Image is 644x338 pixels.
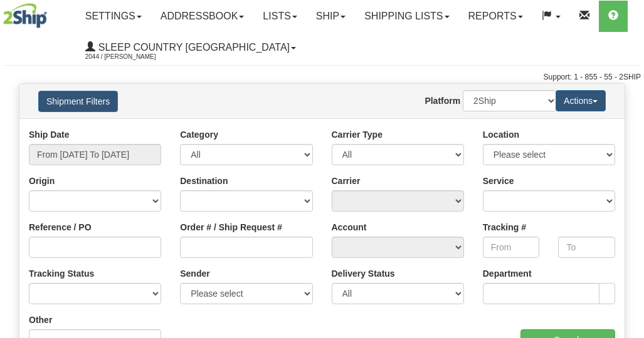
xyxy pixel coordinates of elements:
input: To [558,237,615,258]
label: Origin [29,175,55,187]
span: Sleep Country [GEOGRAPHIC_DATA] [95,42,290,53]
a: Reports [459,1,532,32]
label: Account [332,221,367,233]
a: Sleep Country [GEOGRAPHIC_DATA] 2044 / [PERSON_NAME] [76,32,305,63]
a: Shipping lists [355,1,458,32]
label: Tracking # [483,221,526,233]
label: Service [483,175,514,187]
input: From [483,237,540,258]
label: Location [483,128,519,141]
label: Order # / Ship Request # [180,221,282,233]
div: Support: 1 - 855 - 55 - 2SHIP [3,72,641,83]
button: Actions [556,90,606,111]
label: Carrier [332,175,361,187]
span: 2044 / [PERSON_NAME] [85,51,179,63]
label: Department [483,267,532,280]
label: Other [29,314,52,326]
a: Addressbook [151,1,254,32]
label: Carrier Type [332,128,383,141]
label: Ship Date [29,128,70,141]
label: Destination [180,175,228,187]
img: logo2044.jpg [3,3,47,28]
a: Settings [76,1,151,32]
label: Platform [425,95,460,107]
a: Lists [253,1,306,32]
label: Tracking Status [29,267,94,280]
iframe: chat widget [615,105,643,233]
label: Sender [180,267,209,280]
label: Reference / PO [29,221,92,233]
label: Category [180,128,218,141]
a: Ship [307,1,355,32]
label: Delivery Status [332,267,395,280]
button: Shipment Filters [38,91,118,112]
